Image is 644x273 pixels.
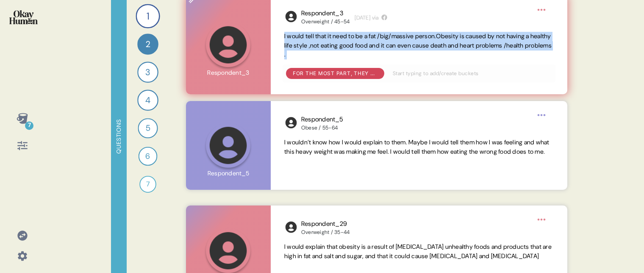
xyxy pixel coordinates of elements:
[284,10,298,23] img: l1ibTKarBSWXLOhlfT5LxFP+OttMJpPJZDKZTCbz9PgHEggSPYjZSwEAAAAASUVORK5CYII=
[284,220,298,234] img: l1ibTKarBSWXLOhlfT5LxFP+OttMJpPJZDKZTCbz9PgHEggSPYjZSwEAAAAASUVORK5CYII=
[284,32,552,59] span: I would tell that it need to be a fat /big/massive person.Obesity is caused by not having a healt...
[284,116,298,129] img: l1ibTKarBSWXLOhlfT5LxFP+OttMJpPJZDKZTCbz9PgHEggSPYjZSwEAAAAASUVORK5CYII=
[284,243,552,260] span: I would explain that obesity is a result of [MEDICAL_DATA] unhealthy foods and products that are ...
[355,14,370,22] time: [DATE]
[139,147,158,166] div: 6
[293,70,378,77] div: For the most part, they explain obesity in simplistic terms emphasizing personal responsibility: ...
[137,62,158,83] div: 3
[25,121,33,130] div: 7
[137,34,158,55] div: 2
[136,4,160,28] div: 1
[139,176,156,193] div: 7
[138,118,158,138] div: 5
[301,124,343,131] div: Obese / 55-64
[301,219,350,229] div: Respondent_29
[388,69,552,78] input: Start typing to add/create buckets
[284,138,550,155] span: I wouldn’t know how I would explain to them. Maybe I would tell them how I was feeling and what t...
[301,115,343,124] div: Respondent_5
[137,90,158,111] div: 4
[372,14,379,22] span: via
[301,8,350,18] div: Respondent_3
[9,10,38,24] img: okayhuman.3b1b6348.png
[301,18,350,25] div: Overweight / 45-54
[301,229,350,236] div: Overweight / 35-44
